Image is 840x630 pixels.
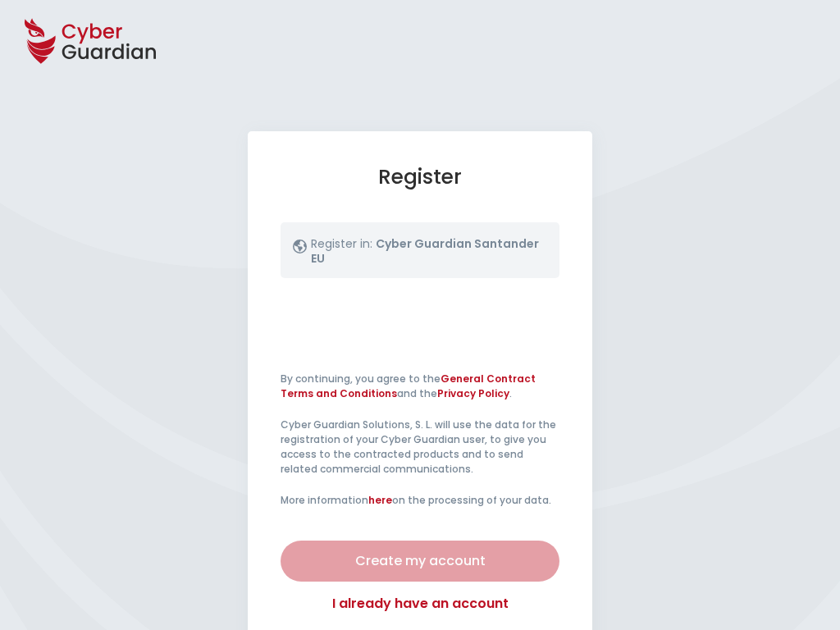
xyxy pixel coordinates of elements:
[437,386,509,400] a: Privacy Policy
[281,541,559,582] button: Create my account
[311,235,539,267] b: Cyber Guardian Santander EU
[281,372,559,401] p: By continuing, you agree to the and the .
[368,493,392,507] a: here
[281,418,559,477] p: Cyber Guardian Solutions, S. L. will use the data for the registration of your Cyber Guardian use...
[281,493,559,508] p: More information on the processing of your data.
[311,237,547,274] p: Register in:
[293,551,547,571] div: Create my account
[281,594,559,614] a: I already have an account
[281,372,536,400] a: General Contract Terms and Conditions
[281,164,559,189] h1: Register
